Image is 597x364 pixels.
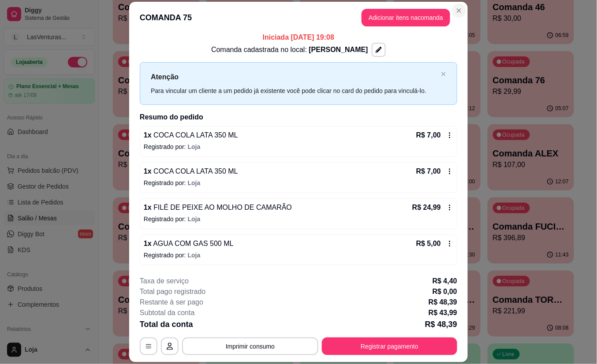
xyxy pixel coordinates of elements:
button: Close [452,4,466,18]
span: FILÉ DE PEIXE AO MOLHO DE CAMARÃO [152,204,292,211]
p: Subtotal da conta [140,308,195,318]
p: Iniciada [DATE] 19:08 [140,32,457,43]
span: Loja [188,179,201,186]
p: R$ 5,00 [416,238,441,249]
div: Para vincular um cliente a um pedido já existente você pode clicar no card do pedido para vinculá... [151,86,437,96]
span: close [441,71,446,77]
button: Registrar pagamento [322,338,457,355]
p: 1 x [144,202,292,213]
p: Registrado por: [144,215,453,223]
button: Imprimir consumo [182,338,318,355]
header: COMANDA 75 [129,2,468,33]
p: R$ 43,99 [429,308,457,318]
span: COCA COLA LATA 350 ML [152,167,238,175]
p: Comanda cadastrada no local: [211,45,368,55]
span: COCA COLA LATA 350 ML [152,131,238,139]
button: close [441,71,446,77]
p: 1 x [144,166,238,177]
p: R$ 7,00 [416,130,441,141]
p: Restante à ser pago [140,297,203,308]
span: [PERSON_NAME] [309,46,368,53]
p: R$ 0,00 [433,286,457,297]
h2: Resumo do pedido [140,112,457,123]
p: Taxa de serviço [140,276,189,286]
p: Registrado por: [144,142,453,151]
p: R$ 24,99 [412,202,441,213]
span: AGUA COM GAS 500 ML [152,240,234,247]
p: R$ 48,39 [429,297,457,308]
p: R$ 7,00 [416,166,441,177]
p: R$ 48,39 [425,318,457,331]
p: Registrado por: [144,251,453,260]
button: Adicionar itens nacomanda [362,9,450,26]
p: 1 x [144,130,238,141]
p: Total da conta [140,318,193,331]
p: Registrado por: [144,178,453,187]
span: Loja [188,215,201,223]
p: R$ 4,40 [433,276,457,286]
p: Total pago registrado [140,286,205,297]
p: Atenção [151,71,437,82]
p: 1 x [144,238,234,249]
span: Loja [188,143,201,150]
span: Loja [188,252,201,259]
